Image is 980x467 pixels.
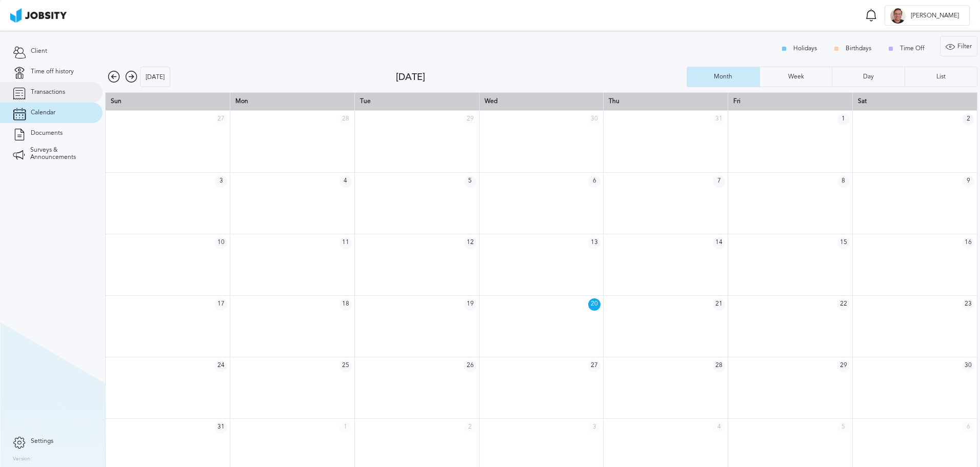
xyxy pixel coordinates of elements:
div: Month [709,73,737,80]
div: Filter [941,36,977,57]
span: 30 [962,360,974,372]
span: Client [31,48,47,55]
span: 15 [837,237,850,249]
button: Filter [940,36,977,56]
span: 2 [962,113,974,126]
label: Version: [13,456,32,462]
span: Documents [31,130,63,137]
button: Day [832,67,905,87]
span: 11 [339,237,352,249]
span: 7 [713,175,725,188]
span: 4 [339,175,352,188]
div: List [931,73,951,80]
span: 26 [464,360,476,372]
span: 18 [339,298,352,311]
span: [PERSON_NAME] [906,12,964,19]
span: Thu [609,97,619,105]
span: 9 [962,175,974,188]
span: 31 [713,113,725,126]
span: 21 [713,298,725,311]
span: 10 [215,237,227,249]
img: ab4bad089aa723f57921c736e9817d99.png [10,8,67,23]
span: 5 [464,175,476,188]
div: J [890,8,906,24]
span: 27 [215,113,227,126]
span: 1 [339,421,352,434]
span: 20 [588,298,601,311]
button: Week [759,67,832,87]
span: 27 [588,360,601,372]
span: 6 [588,175,601,188]
span: 3 [215,175,227,188]
span: 3 [588,421,601,434]
span: 23 [962,298,974,311]
span: Surveys & Announcements [30,147,90,161]
span: 13 [588,237,601,249]
div: Week [783,73,809,80]
span: 14 [713,237,725,249]
span: 29 [837,360,850,372]
span: 1 [837,113,850,126]
span: Calendar [31,109,55,116]
span: Sat [858,97,867,105]
div: [DATE] [396,72,687,83]
span: Sun [111,97,122,105]
span: Wed [485,97,497,105]
span: 8 [837,175,850,188]
span: 31 [215,421,227,434]
span: Settings [31,438,53,445]
span: Time off history [31,68,74,75]
span: Fri [733,97,741,105]
span: 22 [837,298,850,311]
span: 24 [215,360,227,372]
span: 29 [464,113,476,126]
span: 6 [962,421,974,434]
span: 17 [215,298,227,311]
span: 30 [588,113,601,126]
span: 28 [339,113,352,126]
span: 28 [713,360,725,372]
span: 2 [464,421,476,434]
button: Month [687,67,759,87]
div: Day [858,73,879,80]
span: 12 [464,237,476,249]
span: 4 [713,421,725,434]
span: 19 [464,298,476,311]
span: Mon [235,97,248,105]
span: Tue [360,97,371,105]
span: 25 [339,360,352,372]
button: List [905,67,977,87]
button: [DATE] [140,67,170,87]
button: J[PERSON_NAME] [885,5,970,26]
span: 5 [837,421,850,434]
div: [DATE] [141,67,170,88]
span: Transactions [31,89,65,96]
span: 16 [962,237,974,249]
